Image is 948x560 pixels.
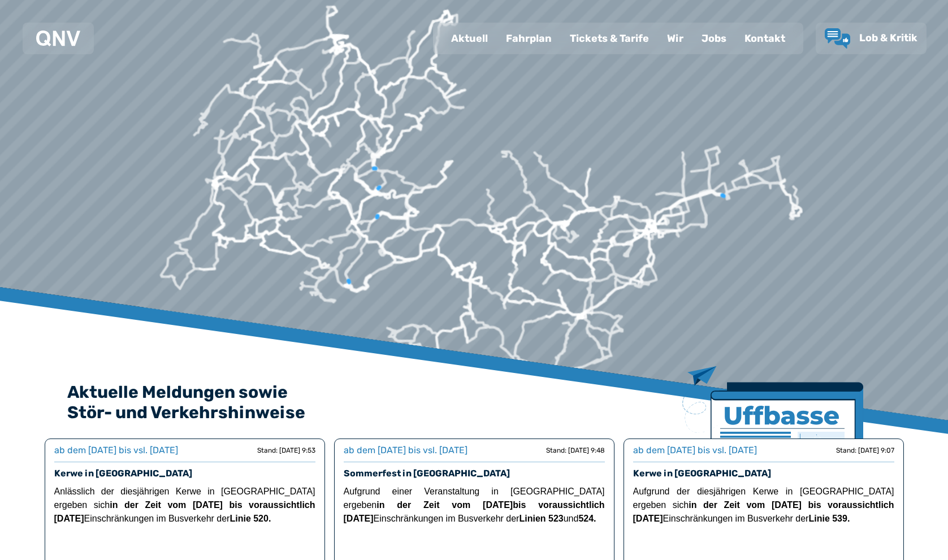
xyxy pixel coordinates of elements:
strong: 524. [578,514,596,523]
strong: in der Zeit vom [DATE] bis voraussichtlich [DATE] [54,500,315,523]
a: Kontakt [735,24,794,53]
strong: bis voraussichtlich [DATE] [344,500,605,523]
strong: Linien 523 [519,514,563,523]
span: Aufgrund einer Veranstaltung in [GEOGRAPHIC_DATA] ergeben Einschränkungen im Busverkehr der und [344,487,605,523]
div: Stand: [DATE] 9:07 [836,446,894,455]
img: QNV Logo [36,31,80,46]
span: Aufgrund der diesjährigen Kerwe in [GEOGRAPHIC_DATA] ergeben sich Einschränkungen im Busverkehr der [633,487,894,523]
div: Stand: [DATE] 9:48 [546,446,605,455]
a: Kerwe in [GEOGRAPHIC_DATA] [633,468,771,479]
a: QNV Logo [36,27,80,50]
strong: Linie 520. [230,514,271,523]
div: ab dem [DATE] bis vsl. [DATE] [633,444,757,457]
h2: Aktuelle Meldungen sowie Stör- und Verkehrshinweise [67,382,881,423]
span: Anlässlich der diesjährigen Kerwe in [GEOGRAPHIC_DATA] ergeben sich Einschränkungen im Busverkehr... [54,487,315,523]
a: Fahrplan [497,24,561,53]
a: Lob & Kritik [825,28,917,49]
a: Jobs [692,24,735,53]
span: Lob & Kritik [859,32,917,44]
strong: in der Zeit vom [DATE] bis voraussichtlich [DATE] [633,500,894,523]
strong: Linie 539. [808,514,850,523]
strong: in der Zeit vom [DATE] [376,500,513,510]
div: Stand: [DATE] 9:53 [257,446,315,455]
a: Sommerfest in [GEOGRAPHIC_DATA] [344,468,510,479]
a: Wir [658,24,692,53]
div: ab dem [DATE] bis vsl. [DATE] [54,444,178,457]
img: Zeitung mit Titel Uffbase [682,366,863,507]
div: ab dem [DATE] bis vsl. [DATE] [344,444,467,457]
a: Kerwe in [GEOGRAPHIC_DATA] [54,468,192,479]
a: Tickets & Tarife [561,24,658,53]
a: Aktuell [442,24,497,53]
